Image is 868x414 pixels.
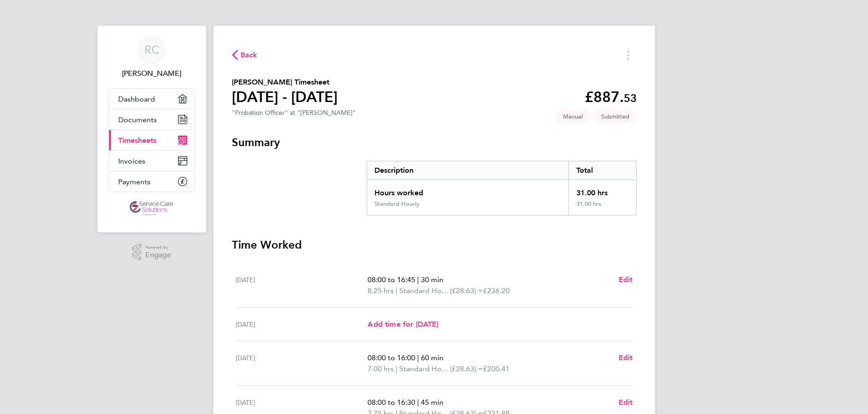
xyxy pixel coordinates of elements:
[109,89,195,109] a: Dashboard
[619,352,633,363] a: Edit
[585,88,637,106] app-decimal: £887.
[569,180,636,200] div: 31.00 hrs
[619,398,633,407] span: Edit
[367,180,569,200] div: Hours worked
[619,275,633,284] span: Edit
[109,130,195,150] a: Timesheets
[368,286,394,295] span: 8.25 hrs
[417,353,419,362] span: |
[368,320,438,329] span: Add time for [DATE]
[132,244,171,261] a: Powered byEngage
[619,274,633,285] a: Edit
[368,398,415,407] span: 08:00 to 16:30
[450,286,483,295] span: (£28.63) =
[421,275,443,284] span: 30 min
[232,49,258,61] button: Back
[368,275,415,284] span: 08:00 to 16:45
[396,364,397,373] span: |
[450,364,483,373] span: (£28.63) =
[144,44,159,56] span: RC
[118,95,155,103] span: Dashboard
[417,275,419,284] span: |
[109,35,195,79] a: RC[PERSON_NAME]
[368,353,415,362] span: 08:00 to 16:00
[399,285,450,296] span: Standard Hourly
[556,109,590,124] span: This timesheet was manually created.
[594,109,637,124] span: This timesheet is Submitted.
[374,200,420,208] div: Standard Hourly
[396,286,397,295] span: |
[232,109,356,117] div: "Probation Officer" at "[PERSON_NAME]"
[130,201,173,216] img: servicecare-logo-retina.png
[232,238,637,252] h3: Time Worked
[236,352,368,374] div: [DATE]
[109,109,195,130] a: Documents
[399,363,450,374] span: Standard Hourly
[118,136,156,145] span: Timesheets
[236,274,368,296] div: [DATE]
[569,161,636,180] div: Total
[483,364,510,373] span: £200.41
[109,68,195,79] span: Rob Coyle
[118,177,150,186] span: Payments
[368,319,438,330] a: Add time for [DATE]
[624,91,637,105] span: 53
[368,364,394,373] span: 7.00 hrs
[367,161,569,180] div: Description
[109,171,195,192] a: Payments
[483,286,510,295] span: £236.20
[619,353,633,362] span: Edit
[232,77,338,88] h2: [PERSON_NAME] Timesheet
[236,319,368,330] div: [DATE]
[367,161,637,216] div: Summary
[619,397,633,408] a: Edit
[417,398,419,407] span: |
[421,398,443,407] span: 45 min
[118,157,145,165] span: Invoices
[232,88,338,106] h1: [DATE] - [DATE]
[145,251,171,259] span: Engage
[241,50,258,61] span: Back
[232,135,637,150] h3: Summary
[98,26,206,233] nav: Main navigation
[118,115,157,124] span: Documents
[109,201,195,216] a: Go to home page
[620,48,637,62] button: Timesheets Menu
[109,151,195,171] a: Invoices
[145,244,171,251] span: Powered by
[569,200,636,215] div: 31.00 hrs
[421,353,443,362] span: 60 min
